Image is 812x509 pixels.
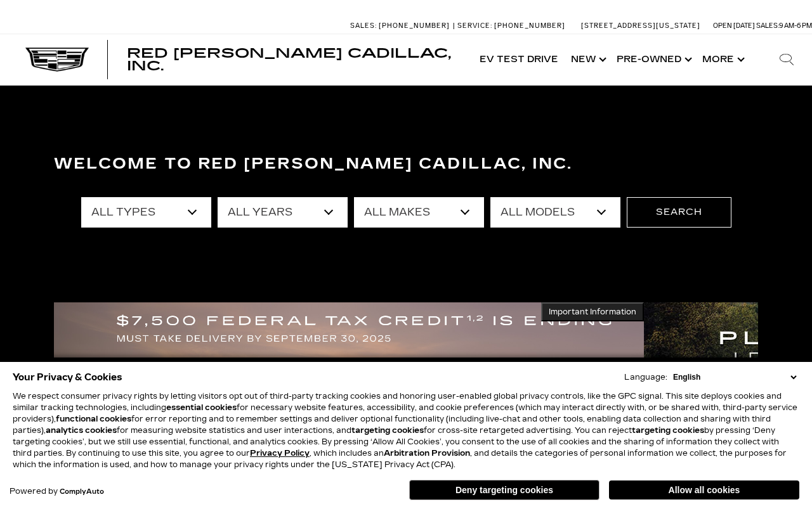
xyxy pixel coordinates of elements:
strong: targeting cookies [632,426,704,435]
div: Powered by [10,487,104,496]
select: Filter by model [490,197,620,228]
strong: targeting cookies [351,426,424,435]
img: Cadillac Dark Logo with Cadillac White Text [25,48,89,72]
span: Your Privacy & Cookies [13,368,122,386]
span: [PHONE_NUMBER] [494,22,565,30]
strong: analytics cookies [46,426,117,435]
a: Sales: [PHONE_NUMBER] [350,22,453,29]
a: EV Test Drive [473,34,565,85]
a: [STREET_ADDRESS][US_STATE] [581,22,700,30]
strong: essential cookies [166,403,237,412]
strong: functional cookies [56,415,131,423]
p: We respect consumer privacy rights by letting visitors opt out of third-party tracking cookies an... [13,390,799,470]
button: Important Information [541,302,644,321]
span: Important Information [549,307,636,317]
button: Deny targeting cookies [409,480,599,500]
a: New [565,34,610,85]
a: Privacy Policy [250,449,310,458]
select: Filter by type [81,197,211,228]
select: Language Select [670,371,799,383]
button: More [696,34,749,85]
span: Sales: [350,22,377,30]
span: [PHONE_NUMBER] [379,22,450,30]
span: Red [PERSON_NAME] Cadillac, Inc. [127,46,451,74]
span: Open [DATE] [713,22,755,30]
select: Filter by make [354,197,484,228]
span: 9 AM-6 PM [779,22,812,30]
span: Sales: [756,22,779,30]
span: Service: [457,22,492,30]
a: Red [PERSON_NAME] Cadillac, Inc. [127,47,461,72]
select: Filter by year [218,197,348,228]
a: ComplyAuto [60,488,104,496]
strong: Arbitration Provision [384,449,470,458]
a: Service: [PHONE_NUMBER] [453,22,568,29]
h3: Welcome to Red [PERSON_NAME] Cadillac, Inc. [54,151,758,177]
button: Search [627,197,731,228]
button: Allow all cookies [609,480,799,499]
div: Language: [624,373,667,381]
a: Pre-Owned [610,34,696,85]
